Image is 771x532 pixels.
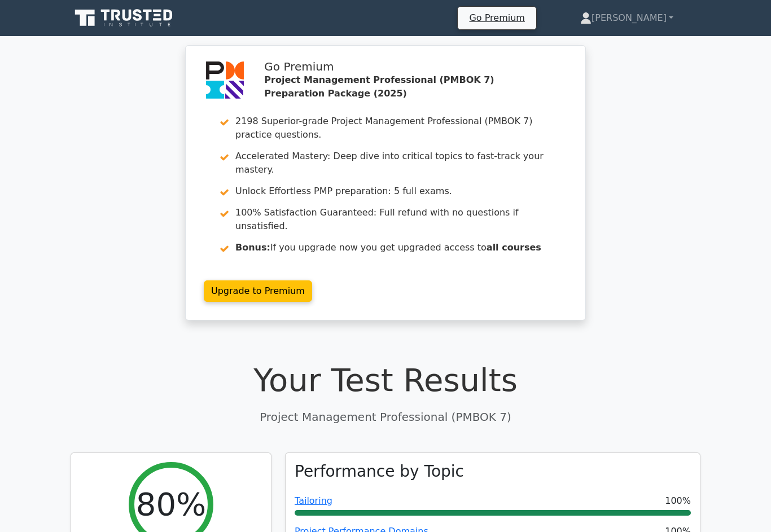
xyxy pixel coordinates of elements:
[71,361,700,399] h1: Your Test Results
[462,10,531,25] a: Go Premium
[204,280,312,302] a: Upgrade to Premium
[295,495,332,506] a: Tailoring
[136,485,206,523] h2: 80%
[295,462,464,481] h3: Performance by Topic
[71,408,700,425] p: Project Management Professional (PMBOK 7)
[665,494,691,508] span: 100%
[553,7,700,29] a: [PERSON_NAME]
